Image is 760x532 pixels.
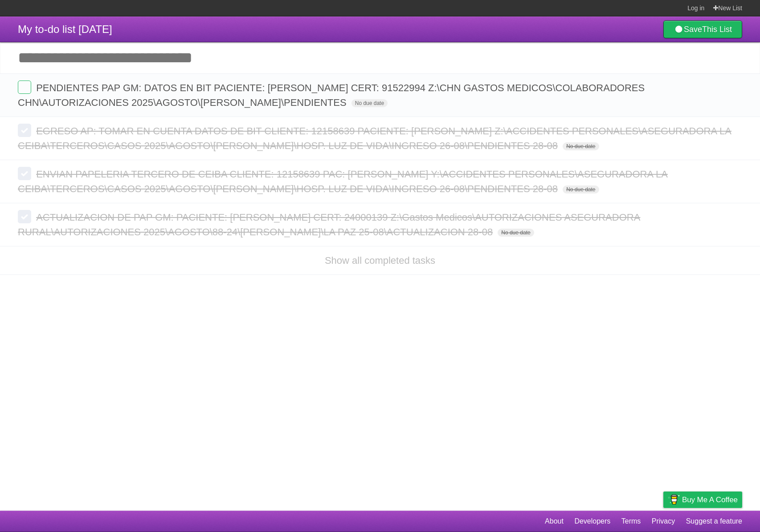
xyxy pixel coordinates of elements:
[563,142,599,150] span: No due date
[351,99,388,107] span: No due date
[652,513,675,530] a: Privacy
[18,210,31,223] label: Done
[18,212,640,238] span: ACTUALIZACION DE PAP GM: PACIENTE: [PERSON_NAME] CERT: 24000139 Z:\Gastos Medicos\AUTORIZACIONES ...
[545,513,564,530] a: About
[18,167,31,180] label: Done
[563,185,599,193] span: No due date
[325,255,435,266] a: Show all completed tasks
[18,125,731,151] span: EGRESO AP: TOMAR EN CUENTA DATOS DE BIT CLIENTE: 12158639 PACIENTE: [PERSON_NAME] Z:\ACCIDENTES P...
[663,20,742,38] a: SaveThis List
[668,492,680,507] img: Buy me a coffee
[498,229,534,237] span: No due date
[574,513,610,530] a: Developers
[18,23,112,35] span: My to-do list [DATE]
[702,25,732,34] b: This List
[682,492,738,508] span: Buy me a coffee
[18,124,31,137] label: Done
[18,82,645,108] span: PENDIENTES PAP GM: DATOS EN BIT PACIENTE: [PERSON_NAME] CERT: 91522994 Z:\CHN GASTOS MEDICOS\COLA...
[686,513,742,530] a: Suggest a feature
[663,492,742,508] a: Buy me a coffee
[18,81,31,94] label: Done
[18,169,668,194] span: ENVIAN PAPELERIA TERCERO DE CEIBA CLIENTE: 12158639 PAC: [PERSON_NAME] Y:\ACCIDENTES PERSONALES\A...
[621,513,641,530] a: Terms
